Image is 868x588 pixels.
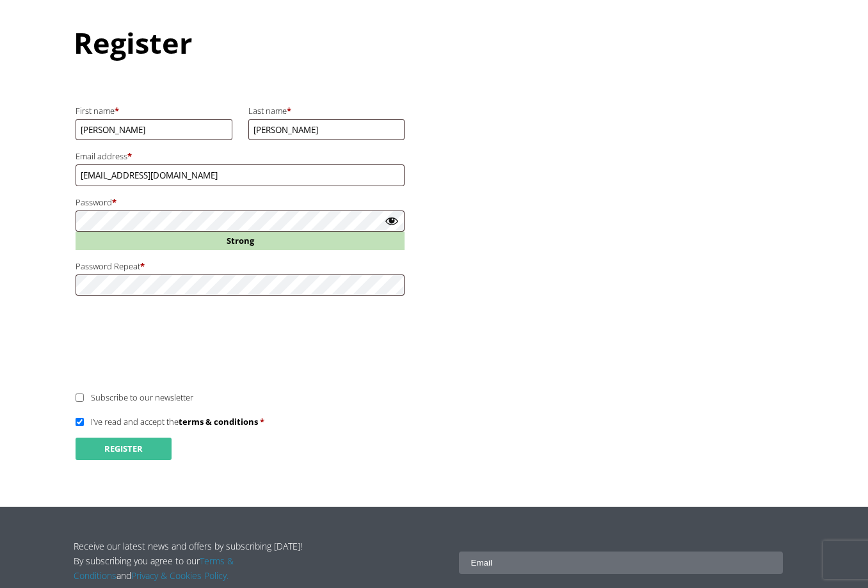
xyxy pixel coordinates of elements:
p: Receive our latest news and offers by subscribing [DATE]! By subscribing you agree to our and [74,539,309,583]
label: Password Repeat [76,258,405,274]
a: terms & conditions [179,416,258,427]
h1: Register [74,23,794,62]
input: I’ve read and accept theterms & conditions * [76,418,84,426]
button: Register [76,438,172,460]
span: I’ve read and accept the [91,416,258,427]
button: Hide password [385,214,399,228]
a: Privacy & Cookies Policy. [131,569,229,582]
label: Last name [248,102,405,119]
div: Strong [76,232,405,250]
input: Subscribe to our newsletter [76,393,84,402]
input: Email [459,552,784,574]
iframe: reCAPTCHA [74,310,268,360]
label: First name [76,102,232,119]
label: Password [76,194,405,211]
span: Subscribe to our newsletter [91,392,193,403]
label: Email address [76,148,405,164]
